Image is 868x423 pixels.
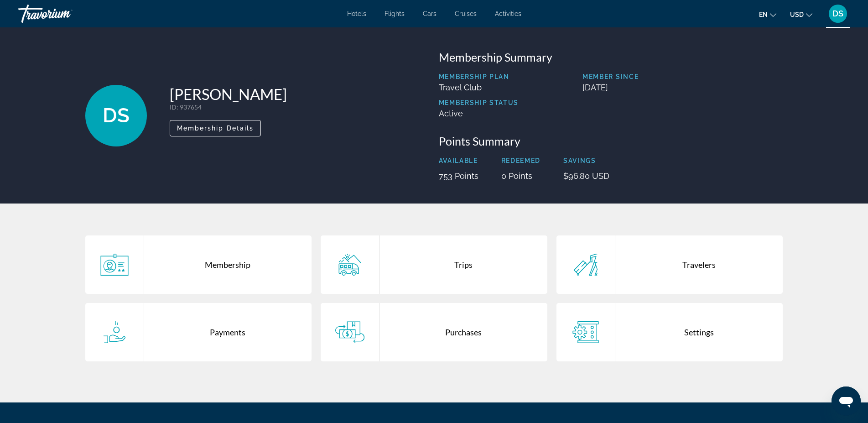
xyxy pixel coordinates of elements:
p: Membership Plan [439,73,519,80]
button: User Menu [826,4,850,23]
span: USD [790,11,804,18]
p: 753 Points [439,171,478,181]
div: Settings [615,303,783,361]
span: ID [170,103,177,111]
span: DS [832,9,843,18]
p: 0 Points [501,171,541,181]
a: Activities [495,10,521,17]
span: en [759,11,768,18]
a: Cruises [455,10,477,17]
a: Hotels [347,10,366,17]
h3: Points Summary [439,134,783,148]
div: Travelers [615,235,783,294]
a: Trips [321,235,547,294]
p: $96.80 USD [563,171,609,181]
a: Cars [423,10,437,17]
p: Savings [563,157,609,164]
span: Membership Details [177,125,254,132]
p: Member Since [582,73,783,80]
a: Purchases [321,303,547,361]
a: Membership [85,235,312,294]
iframe: Кнопка запуска окна обмена сообщениями [832,386,861,416]
a: Travorium [18,2,109,26]
button: Membership Details [170,120,261,136]
div: Payments [144,303,312,361]
p: Active [439,109,519,118]
a: Settings [556,303,783,361]
h3: Membership Summary [439,50,783,64]
span: DS [103,104,130,127]
div: Trips [379,235,547,294]
a: Travelers [556,235,783,294]
button: Change currency [790,8,812,21]
a: Flights [385,10,405,17]
p: Available [439,157,478,164]
p: Redeemed [501,157,541,164]
p: : 937654 [170,103,287,111]
a: Membership Details [170,122,261,132]
h1: [PERSON_NAME] [170,85,287,103]
a: Payments [85,303,312,361]
div: Purchases [379,303,547,361]
p: Membership Status [439,99,519,106]
div: Membership [144,235,312,294]
button: Change language [759,8,776,21]
p: [DATE] [582,83,783,92]
p: Travel Club [439,83,519,92]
